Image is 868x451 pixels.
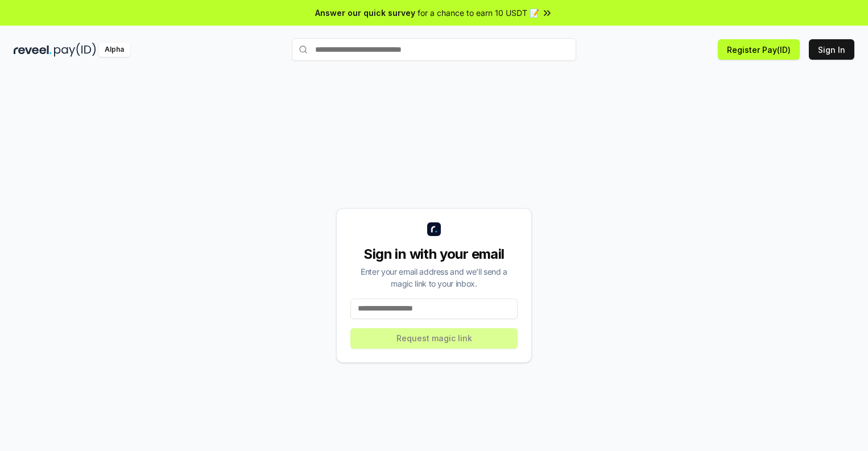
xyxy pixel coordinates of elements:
img: reveel_dark [14,43,52,57]
div: Sign in with your email [350,245,518,263]
img: pay_id [54,43,96,57]
span: Answer our quick survey [315,7,415,19]
img: logo_small [427,222,441,236]
div: Alpha [98,43,130,57]
button: Sign In [809,39,854,60]
button: Register Pay(ID) [718,39,800,60]
div: Enter your email address and we’ll send a magic link to your inbox. [350,266,518,289]
span: for a chance to earn 10 USDT 📝 [418,7,539,19]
